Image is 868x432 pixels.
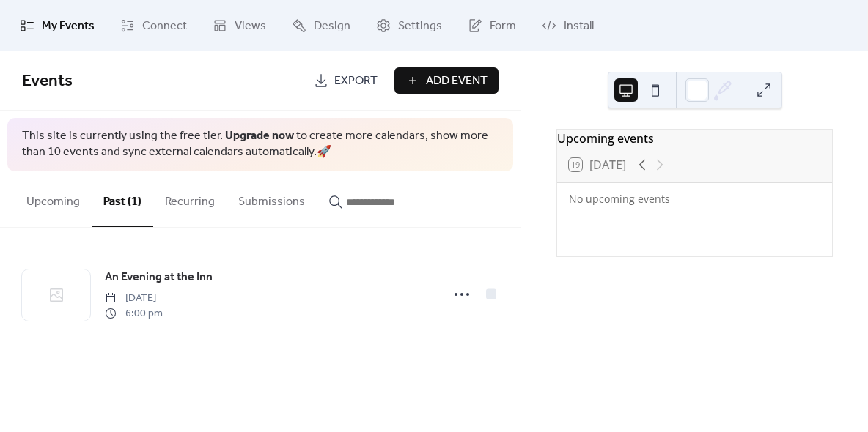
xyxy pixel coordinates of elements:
[569,192,820,206] div: No upcoming events
[105,306,163,321] span: 6:00 pm
[394,67,499,94] button: Add Event
[105,291,163,306] span: [DATE]
[227,171,317,226] button: Submissions
[365,6,453,45] a: Settings
[490,18,516,35] span: Form
[142,18,187,35] span: Connect
[225,124,294,147] a: Upgrade now
[109,6,198,45] a: Connect
[334,72,378,90] span: Export
[557,130,832,147] div: Upcoming events
[15,171,92,226] button: Upcoming
[92,171,153,227] button: Past (1)
[42,18,95,35] span: My Events
[105,269,213,286] span: An Evening at the Inn
[202,6,277,45] a: Views
[281,6,361,45] a: Design
[235,18,266,35] span: Views
[564,18,594,35] span: Install
[398,18,442,35] span: Settings
[9,6,106,45] a: My Events
[22,65,73,97] span: Events
[457,6,527,45] a: Form
[303,67,389,94] a: Export
[105,268,213,287] a: An Evening at the Inn
[426,72,488,90] span: Add Event
[531,6,605,45] a: Install
[314,18,350,35] span: Design
[153,171,227,226] button: Recurring
[22,128,499,161] span: This site is currently using the free tier. to create more calendars, show more than 10 events an...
